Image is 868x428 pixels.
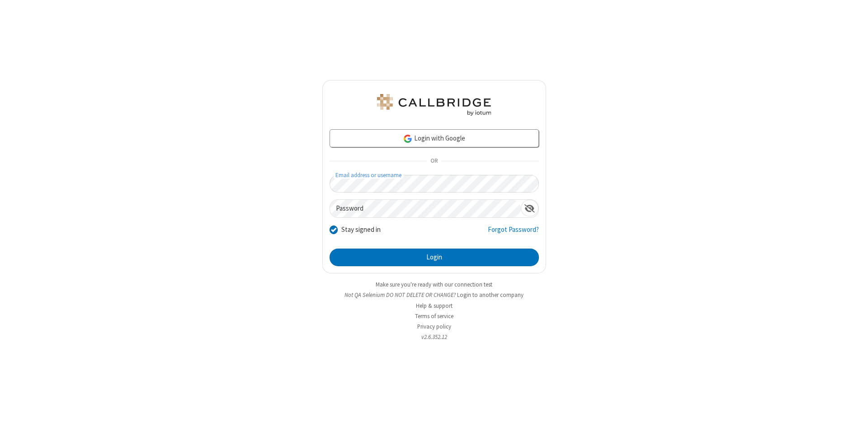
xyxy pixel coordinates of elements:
a: Make sure you're ready with our connection test [376,281,492,288]
a: Privacy policy [417,323,451,330]
button: Login [330,249,539,267]
a: Login with Google [330,129,539,147]
img: QA Selenium DO NOT DELETE OR CHANGE [375,94,493,116]
li: v2.6.352.12 [322,333,546,341]
div: Show password [521,200,538,216]
a: Forgot Password? [488,225,539,242]
input: Email address or username [330,175,539,193]
input: Password [330,200,521,217]
a: Help & support [416,302,453,310]
iframe: Chat [845,404,861,422]
li: Not QA Selenium DO NOT DELETE OR CHANGE? [322,291,546,299]
img: google-icon.png [403,134,413,144]
a: Terms of service [415,312,453,320]
label: Stay signed in [341,225,381,235]
span: OR [427,155,441,168]
button: Login to another company [457,291,524,299]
